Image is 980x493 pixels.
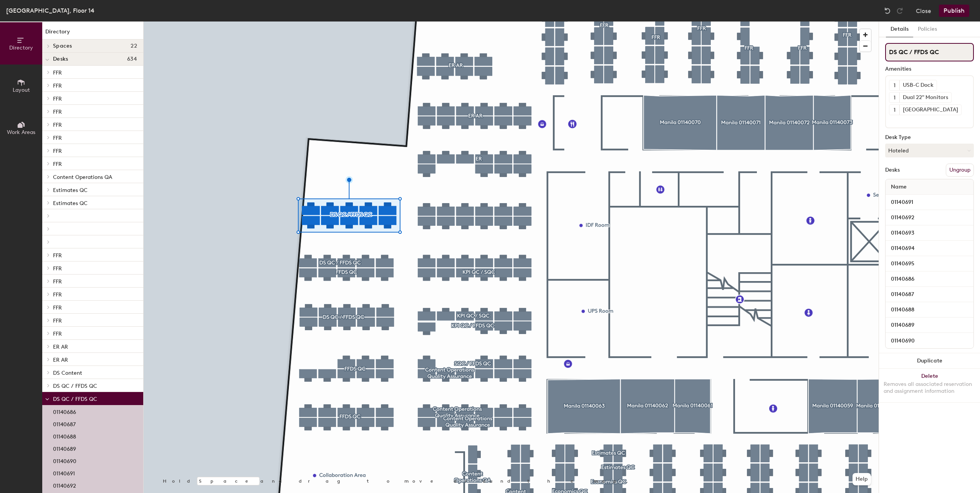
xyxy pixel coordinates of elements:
[53,480,76,489] p: 01140692
[879,353,980,369] button: Duplicate
[53,56,68,62] span: Desks
[53,370,82,376] span: DS Content
[916,5,931,17] button: Close
[887,304,972,315] input: Unnamed desk
[889,80,899,90] button: 1
[53,443,76,452] p: 01140689
[13,87,30,93] span: Layout
[42,28,143,40] h1: Directory
[53,396,97,402] span: DS QC / FFDS QC
[53,383,97,389] span: DS QC / FFDS QC
[887,335,972,346] input: Unnamed desk
[899,105,961,115] div: [GEOGRAPHIC_DATA]
[885,144,974,157] button: Hoteled
[53,431,76,440] p: 01140688
[53,291,62,298] span: FFR
[53,161,62,167] span: FFR
[53,148,62,154] span: FFR
[946,164,974,177] button: Ungroup
[885,167,900,173] div: Desks
[884,7,891,15] img: Undo
[53,122,62,128] span: FFR
[896,7,904,15] img: Redo
[889,93,899,103] button: 1
[131,43,137,49] span: 22
[899,80,937,90] div: USB-C Dock
[939,5,969,17] button: Publish
[894,94,896,102] span: 1
[887,320,972,331] input: Unnamed desk
[887,228,972,238] input: Unnamed desk
[894,81,896,89] span: 1
[53,318,62,324] span: FFR
[53,407,76,415] p: 01140686
[53,278,62,285] span: FFR
[53,69,62,76] span: FFR
[53,187,88,194] span: Estimates QC
[53,331,62,337] span: FFR
[887,258,972,269] input: Unnamed desk
[53,200,88,207] span: Estimates QC
[887,243,972,254] input: Unnamed desk
[887,212,972,223] input: Unnamed desk
[6,6,94,15] div: [GEOGRAPHIC_DATA], Floor 14
[53,265,62,272] span: FFR
[887,274,972,285] input: Unnamed desk
[889,105,899,115] button: 1
[53,174,112,180] span: Content Operations QA
[9,45,33,51] span: Directory
[53,83,62,89] span: FFR
[7,129,35,136] span: Work Areas
[887,180,910,194] span: Name
[899,93,951,103] div: Dual 22" Monitors
[885,66,974,72] div: Amenities
[885,134,974,141] div: Desk Type
[53,344,68,350] span: ER AR
[887,197,972,208] input: Unnamed desk
[53,468,75,477] p: 01140691
[53,96,62,102] span: FFR
[853,473,871,485] button: Help
[887,289,972,300] input: Unnamed desk
[53,456,76,465] p: 01140690
[884,381,975,395] div: Removes all associated reservation and assignment information
[53,43,72,49] span: Spaces
[53,252,62,259] span: FFR
[127,56,137,62] span: 634
[886,22,913,37] button: Details
[53,419,76,428] p: 01140687
[53,109,62,115] span: FFR
[53,304,62,311] span: FFR
[53,135,62,141] span: FFR
[53,357,68,363] span: ER AR
[913,22,942,37] button: Policies
[879,369,980,402] button: DeleteRemoves all associated reservation and assignment information
[894,106,896,114] span: 1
